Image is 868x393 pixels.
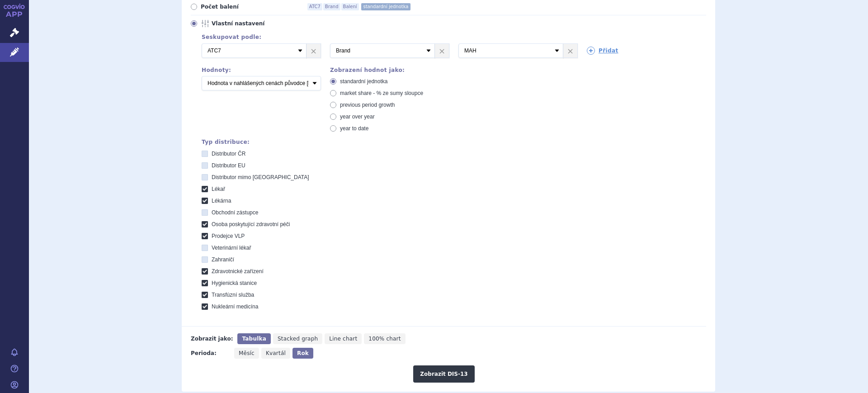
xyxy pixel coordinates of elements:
[340,90,423,96] span: market share - % ze sumy sloupce
[341,3,359,10] span: Balení
[340,78,387,85] span: standardní jednotka
[202,67,321,73] div: Hodnoty:
[191,348,230,359] div: Perioda:
[212,303,258,310] span: Nukleární medicína
[212,221,290,227] span: Osoba poskytující zdravotní péči
[330,67,449,73] div: Zobrazení hodnot jako:
[212,198,231,204] span: Lékárna
[340,102,395,108] span: previous period growth
[212,292,254,298] span: Transfúzní služba
[340,125,368,132] span: year to date
[307,3,322,10] span: ATC7
[340,114,375,120] span: year over year
[212,256,234,263] span: Zahraničí
[587,47,618,55] a: Přidat
[212,151,245,157] span: Distributor ČR
[435,44,449,57] a: ×
[239,350,255,356] span: Měsíc
[563,44,577,57] a: ×
[201,3,300,10] span: Počet balení
[212,268,264,275] span: Zdravotnické zařízení
[202,139,706,145] div: Typ distribuce:
[191,333,233,344] div: Zobrazit jako:
[413,365,474,383] button: Zobrazit DIS-13
[242,336,266,342] span: Tabulka
[212,162,245,169] span: Distributor EU
[361,3,410,10] span: standardní jednotka
[193,43,706,58] div: 3
[212,245,251,251] span: Veterinární lékař
[323,3,340,10] span: Brand
[212,174,309,180] span: Distributor mimo [GEOGRAPHIC_DATA]
[266,350,286,356] span: Kvartál
[212,233,245,239] span: Prodejce VLP
[212,186,225,192] span: Lékař
[278,336,318,342] span: Stacked graph
[329,336,357,342] span: Line chart
[297,350,309,356] span: Rok
[193,34,706,40] div: Seskupovat podle:
[368,336,401,342] span: 100% chart
[307,44,321,57] a: ×
[212,280,257,286] span: Hygienická stanice
[212,209,258,216] span: Obchodní zástupce
[212,20,311,27] span: Vlastní nastavení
